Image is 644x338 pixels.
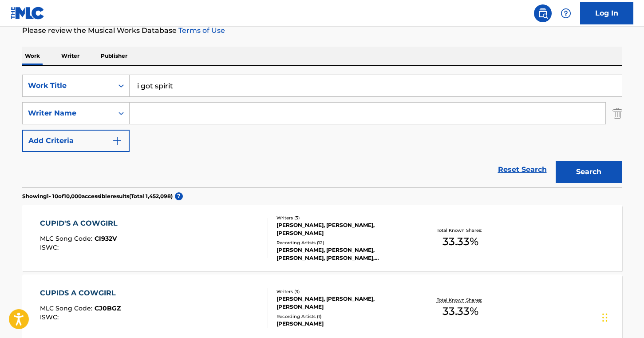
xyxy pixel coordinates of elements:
[175,192,183,200] span: ?
[277,313,411,320] div: Recording Artists ( 1 )
[437,297,484,303] p: Total Known Shares:
[95,235,117,243] span: CI932V
[277,239,411,246] div: Recording Artists ( 12 )
[40,313,61,321] span: ISWC :
[443,234,478,250] span: 33.33 %
[11,7,45,20] img: MLC Logo
[494,160,551,179] a: Reset Search
[22,25,622,36] p: Please review the Musical Works Database
[22,75,622,187] form: Search Form
[561,8,571,19] img: help
[277,288,411,295] div: Writers ( 3 )
[556,161,622,183] button: Search
[277,246,411,262] div: [PERSON_NAME], [PERSON_NAME], [PERSON_NAME], [PERSON_NAME], [PERSON_NAME]
[177,26,225,35] a: Terms of Use
[40,218,122,229] div: CUPID'S A COWGIRL
[443,303,478,319] span: 33.33 %
[98,47,130,65] p: Publisher
[40,243,61,251] span: ISWC :
[40,288,121,298] div: CUPIDS A COWGIRL
[437,227,484,234] p: Total Known Shares:
[537,8,548,19] img: search
[28,108,108,119] div: Writer Name
[40,304,95,312] span: MLC Song Code :
[580,2,633,24] a: Log In
[602,304,608,331] div: Drag
[277,320,411,328] div: [PERSON_NAME]
[22,47,43,65] p: Work
[612,102,622,124] img: Delete Criterion
[59,47,82,65] p: Writer
[22,130,130,152] button: Add Criteria
[534,4,552,22] a: Public Search
[277,295,411,311] div: [PERSON_NAME], [PERSON_NAME], [PERSON_NAME]
[40,235,95,243] span: MLC Song Code :
[557,4,575,22] div: Help
[600,295,644,338] iframe: Chat Widget
[277,221,411,237] div: [PERSON_NAME], [PERSON_NAME], [PERSON_NAME]
[22,205,622,271] a: CUPID'S A COWGIRLMLC Song Code:CI932VISWC:Writers (3)[PERSON_NAME], [PERSON_NAME], [PERSON_NAME]R...
[22,192,173,200] p: Showing 1 - 10 of 10,000 accessible results (Total 1,452,098 )
[28,80,108,91] div: Work Title
[95,304,121,312] span: CJ0BGZ
[112,135,122,146] img: 9d2ae6d4665cec9f34b9.svg
[277,215,411,221] div: Writers ( 3 )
